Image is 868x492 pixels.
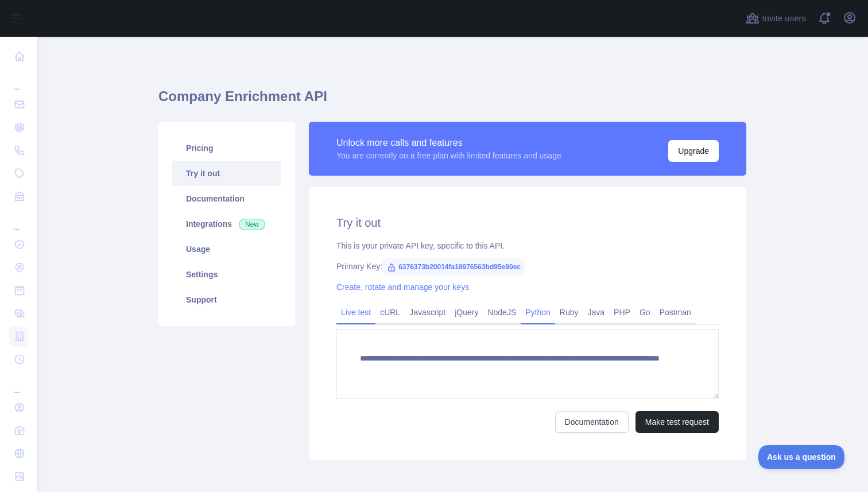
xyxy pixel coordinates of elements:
[483,303,521,321] a: NodeJS
[172,237,281,262] a: Usage
[172,211,281,237] a: Integrations New
[336,261,719,272] div: Primary Key:
[172,161,281,186] a: Try it out
[9,69,28,92] div: ...
[239,219,265,230] span: New
[758,445,845,469] iframe: Toggle Customer Support
[668,140,719,162] button: Upgrade
[555,411,629,433] a: Documentation
[172,287,281,312] a: Support
[521,303,555,321] a: Python
[382,258,525,276] span: 6376373b20014fa18976563bd95e90ec
[583,303,610,321] a: Java
[336,136,561,150] div: Unlock more calls and features
[609,303,635,321] a: PHP
[336,215,719,231] h2: Try it out
[336,303,375,321] a: Live test
[405,303,450,321] a: Javascript
[336,282,469,292] a: Create, rotate and manage your keys
[9,372,28,395] div: ...
[9,209,28,232] div: ...
[172,135,281,161] a: Pricing
[172,186,281,211] a: Documentation
[375,303,405,321] a: cURL
[655,303,696,321] a: Postman
[555,303,583,321] a: Ruby
[635,303,655,321] a: Go
[336,240,719,251] div: This is your private API key, specific to this API.
[743,9,808,28] button: Invite users
[635,411,719,433] button: Make test request
[450,303,483,321] a: jQuery
[336,150,561,161] div: You are currently on a free plan with limited features and usage
[172,262,281,287] a: Settings
[762,12,806,25] span: Invite users
[158,87,746,115] h1: Company Enrichment API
